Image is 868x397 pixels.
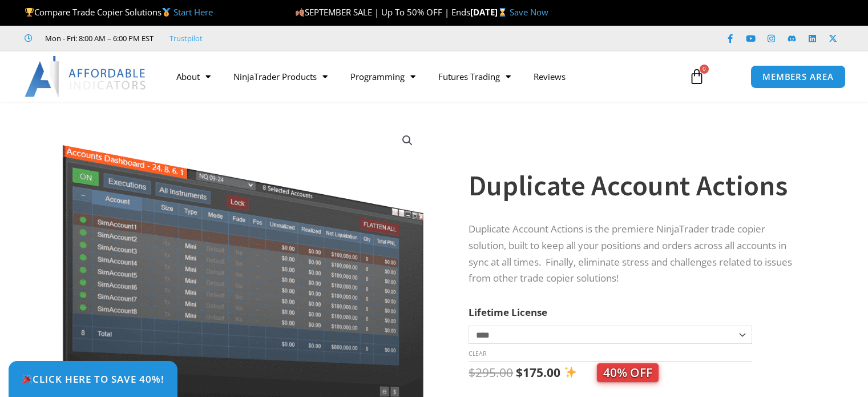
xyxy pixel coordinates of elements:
img: ⌛ [498,8,507,17]
span: Click Here to save 40%! [22,374,164,384]
span: Compare Trade Copier Solutions [25,6,213,18]
a: MEMBERS AREA [750,65,846,89]
span: Mon - Fri: 8:00 AM – 6:00 PM EST [42,31,154,45]
a: 🎉Click Here to save 40%! [9,361,177,397]
span: SEPTEMBER SALE | Up To 50% OFF | Ends [295,6,470,18]
a: Trustpilot [169,31,203,45]
a: Programming [339,63,427,90]
img: LogoAI | Affordable Indicators – NinjaTrader [25,56,147,97]
img: 🍂 [296,8,304,17]
span: 0 [700,65,709,74]
label: Lifetime License [469,306,547,319]
p: Duplicate Account Actions is the premiere NinjaTrader trade copier solution, built to keep all yo... [469,221,802,287]
img: 🏆 [25,8,34,17]
img: 🎉 [22,374,32,384]
a: About [165,63,222,90]
a: 0 [672,60,722,93]
a: NinjaTrader Products [222,63,339,90]
a: Clear options [469,350,486,358]
a: Reviews [522,63,577,90]
a: Futures Trading [427,63,522,90]
nav: Menu [165,63,677,90]
a: Start Here [173,6,213,18]
h1: Duplicate Account Actions [469,166,802,206]
strong: [DATE] [470,6,510,18]
a: View full-screen image gallery [397,130,418,151]
img: 🥇 [162,8,171,17]
a: Save Now [510,6,548,18]
span: MEMBERS AREA [762,73,834,81]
